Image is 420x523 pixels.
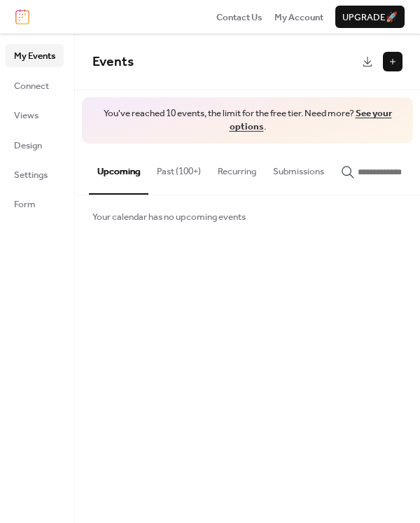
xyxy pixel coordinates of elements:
button: Recurring [209,144,265,193]
a: Connect [6,74,64,97]
a: My Events [6,44,64,67]
span: Settings [14,168,48,182]
span: Views [14,109,38,123]
button: Submissions [265,144,332,193]
span: Form [14,197,36,211]
span: My Account [274,11,323,25]
button: Upcoming [89,144,148,194]
span: Design [14,139,42,153]
span: Contact Us [216,11,262,25]
a: See your options [230,104,392,136]
a: Settings [6,163,64,186]
span: Your calendar has no upcoming events [92,210,246,224]
span: Events [92,49,134,75]
button: Upgrade🚀 [335,6,405,28]
button: Past (100+) [148,144,209,193]
span: Connect [14,79,49,93]
a: Views [6,104,64,126]
span: You've reached 10 events, the limit for the free tier. Need more? . [96,107,399,134]
a: Form [6,193,64,215]
span: Upgrade 🚀 [342,11,398,25]
a: Design [6,134,64,156]
img: logo [15,9,29,25]
span: My Events [14,49,55,63]
a: Contact Us [216,10,262,24]
a: My Account [274,10,323,24]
